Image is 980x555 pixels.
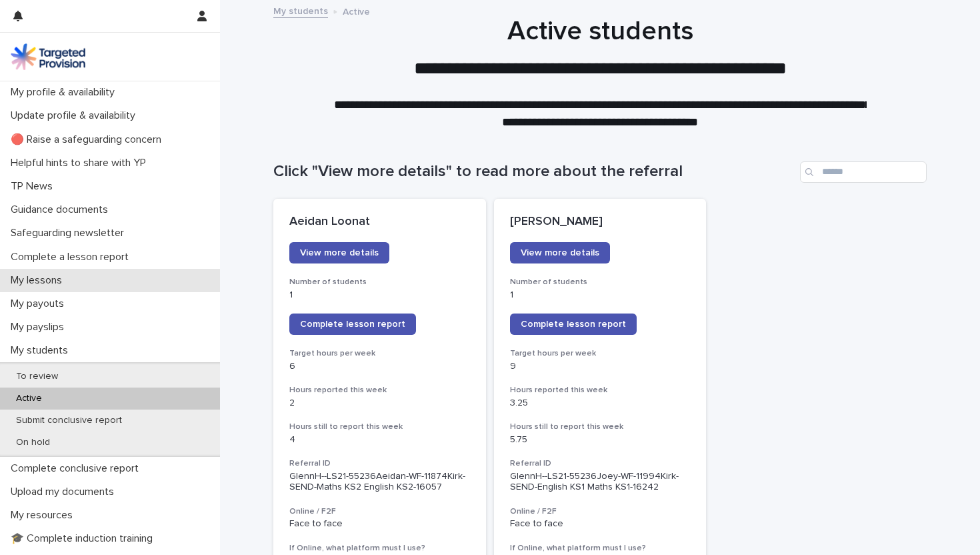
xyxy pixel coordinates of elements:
p: My students [5,344,79,357]
h3: Hours still to report this week [289,422,470,432]
p: GlennH--LS21-55236Aeidan-WF-11874Kirk-SEND-Maths KS2 English KS2-16057 [289,471,470,494]
p: GlennH--LS21-55236Joey-WF-11994Kirk-SEND-English KS1 Maths KS1-16242 [510,471,691,494]
p: 🎓 Complete induction training [5,532,163,545]
p: My profile & availability [5,86,125,99]
h3: Hours reported this week [289,385,470,396]
p: 2 [289,398,470,409]
p: Upload my documents [5,486,125,498]
p: 5.75 [510,434,691,446]
p: TP News [5,180,63,193]
p: 6 [289,361,470,372]
a: View more details [510,242,610,263]
p: 9 [510,361,691,372]
p: Helpful hints to share with YP [5,157,157,169]
p: 4 [289,434,470,446]
p: Face to face [289,518,470,530]
span: Complete lesson report [521,320,626,329]
h1: Click "View more details" to read more about the referral [273,162,795,181]
p: Face to face [510,518,691,530]
h3: Hours still to report this week [510,422,691,432]
p: Active [5,393,53,404]
p: Aeidan Loonat [289,215,470,229]
span: View more details [521,248,599,257]
p: 1 [510,290,691,301]
h3: If Online, what platform must I use? [510,543,691,554]
p: Complete conclusive report [5,462,149,475]
a: Complete lesson report [510,314,637,335]
a: Complete lesson report [289,314,416,335]
p: To review [5,371,69,382]
p: Update profile & availability [5,109,146,122]
span: View more details [300,248,379,257]
span: Complete lesson report [300,320,405,329]
p: [PERSON_NAME] [510,215,691,229]
h3: If Online, what platform must I use? [289,543,470,554]
p: My payouts [5,298,75,310]
h3: Hours reported this week [510,385,691,396]
input: Search [800,161,927,183]
p: 🔴 Raise a safeguarding concern [5,133,172,146]
h3: Target hours per week [289,348,470,359]
p: 3.25 [510,398,691,409]
p: My payslips [5,321,75,334]
h3: Online / F2F [510,506,691,517]
h3: Online / F2F [289,506,470,517]
p: 1 [289,290,470,301]
h3: Referral ID [510,458,691,469]
h3: Referral ID [289,458,470,469]
p: Active [343,3,370,18]
p: Submit conclusive report [5,415,133,426]
h3: Number of students [289,277,470,288]
a: View more details [289,242,389,263]
p: Guidance documents [5,203,119,216]
p: My lessons [5,274,73,287]
h1: Active students [273,15,927,47]
p: Safeguarding newsletter [5,227,135,239]
p: My resources [5,509,83,522]
a: My students [273,3,328,18]
p: Complete a lesson report [5,251,139,263]
img: M5nRWzHhSzIhMunXDL62 [11,43,85,70]
p: On hold [5,437,61,448]
h3: Target hours per week [510,348,691,359]
h3: Number of students [510,277,691,288]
